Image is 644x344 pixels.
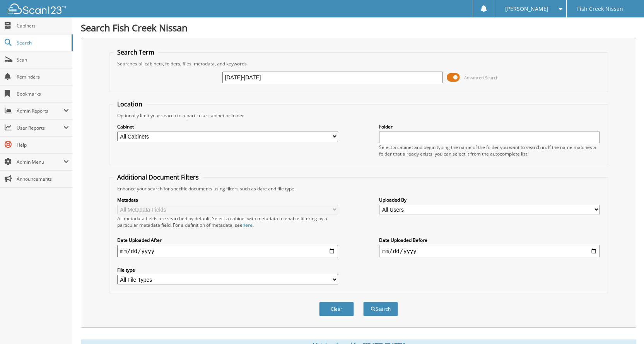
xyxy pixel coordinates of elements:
span: Announcements [17,176,69,182]
label: Uploaded By [379,197,600,203]
div: Searches all cabinets, folders, files, metadata, and keywords [113,60,604,67]
img: scan123-logo-white.svg [8,3,66,14]
a: here [243,222,253,228]
label: Folder [379,123,600,130]
button: Search [363,302,398,316]
span: Bookmarks [17,91,69,97]
span: User Reports [17,125,63,131]
div: All metadata fields are searched by default. Select a cabinet with metadata to enable filtering b... [117,215,338,228]
div: Select a cabinet and begin typing the name of the folder you want to search in. If the name match... [379,144,600,157]
div: Optionally limit your search to a particular cabinet or folder [113,112,604,119]
input: start [117,245,338,257]
span: Reminders [17,74,69,80]
h1: Search Fish Creek Nissan [81,21,636,34]
span: Fish Creek Nissan [577,7,623,11]
button: Clear [319,302,354,316]
label: Metadata [117,197,338,203]
label: Cabinet [117,123,338,130]
legend: Search Term [113,48,158,56]
span: Help [17,142,69,148]
span: [PERSON_NAME] [505,7,548,11]
span: Admin Menu [17,159,63,165]
span: Cabinets [17,22,69,29]
label: Date Uploaded Before [379,237,600,243]
label: Date Uploaded After [117,237,338,243]
span: Admin Reports [17,108,63,114]
span: Scan [17,56,69,63]
input: end [379,245,600,257]
legend: Additional Document Filters [113,173,203,181]
label: File type [117,267,338,273]
span: Search [17,39,68,46]
span: Advanced Search [464,75,499,80]
div: Enhance your search for specific documents using filters such as date and file type. [113,185,604,192]
legend: Location [113,100,146,108]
